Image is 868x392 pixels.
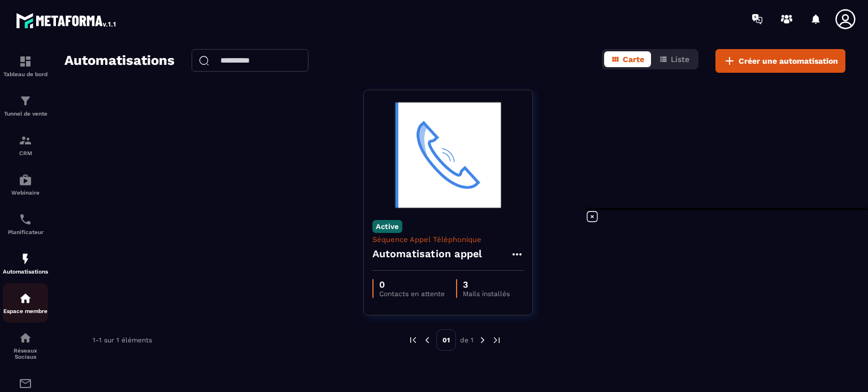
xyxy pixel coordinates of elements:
button: Créer une automatisation [715,49,845,73]
img: automations [19,292,32,305]
img: automation-background [372,99,524,212]
p: Contacts en attente [379,290,445,298]
img: email [19,377,32,390]
p: 3 [463,279,510,290]
p: Webinaire [3,190,48,196]
img: prev [408,335,418,345]
img: formation [19,94,32,108]
img: automations [19,252,32,266]
p: Tunnel de vente [3,111,48,117]
p: de 1 [460,336,474,345]
a: automationsautomationsAutomatisations [3,244,48,283]
a: automationsautomationsWebinaire [3,165,48,204]
p: 01 [436,329,456,351]
p: Tableau de bord [3,71,48,77]
h4: Automatisation appel [372,246,483,262]
p: Réseaux Sociaux [3,347,48,360]
a: schedulerschedulerPlanificateur [3,204,48,244]
p: Planificateur [3,229,48,235]
img: next [478,335,488,345]
img: formation [19,55,32,68]
p: 1-1 sur 1 éléments [93,336,152,344]
span: Liste [671,55,689,64]
a: formationformationCRM [3,125,48,165]
img: scheduler [19,213,32,226]
a: social-networksocial-networkRéseaux Sociaux [3,323,48,368]
img: social-network [19,331,32,345]
img: logo [16,10,118,30]
span: Créer une automatisation [739,55,838,67]
button: Carte [604,51,651,67]
p: Active [372,220,402,233]
h2: Automatisations [64,49,175,73]
img: next [492,335,502,345]
p: Séquence Appel Téléphonique [372,235,524,244]
a: formationformationTableau de bord [3,46,48,86]
img: formation [19,134,32,147]
span: Carte [623,55,644,64]
p: CRM [3,150,48,156]
a: automationsautomationsEspace membre [3,283,48,323]
img: prev [422,335,432,345]
img: automations [19,173,32,187]
a: formationformationTunnel de vente [3,86,48,125]
p: Espace membre [3,308,48,314]
p: Automatisations [3,268,48,275]
button: Liste [652,51,696,67]
p: Mails installés [463,290,510,298]
p: 0 [379,279,445,290]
